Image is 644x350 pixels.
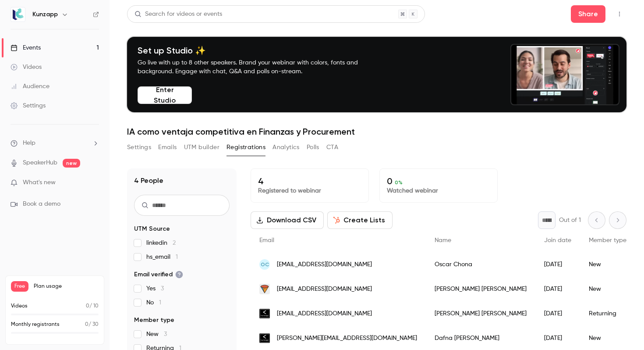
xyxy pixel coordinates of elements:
[138,86,192,104] button: Enter Studio
[159,300,161,306] span: 1
[138,45,379,56] h4: Set up Studio ✨
[23,139,35,148] span: Help
[277,334,417,343] span: [PERSON_NAME][EMAIL_ADDRESS][DOMAIN_NAME]
[11,101,46,110] div: Settings
[164,331,167,337] span: 3
[559,216,581,225] p: Out of 1
[251,211,324,229] button: Download CSV
[34,283,99,290] span: Plan usage
[571,5,605,23] button: Share
[544,237,571,243] span: Join date
[261,261,269,268] span: OC
[258,176,361,186] p: 4
[426,252,535,277] div: Oscar Chona
[127,126,626,137] h1: IA como ventaja competitiva en Finanzas y Procurement
[146,330,167,339] span: New
[11,302,28,310] p: Videos
[387,176,490,186] p: 0
[327,211,393,229] button: Create Lists
[138,58,379,76] p: Go live with up to 8 other speakers. Brand your webinar with colors, fonts and background. Engage...
[326,140,338,154] button: CTA
[589,237,626,243] span: Member type
[307,140,319,154] button: Polls
[158,140,177,154] button: Emails
[535,252,580,277] div: [DATE]
[535,301,580,326] div: [DATE]
[86,302,99,310] p: / 10
[85,322,88,327] span: 0
[23,158,57,168] a: SpeakerHub
[176,254,178,260] span: 1
[146,239,176,247] span: linkedin
[173,240,176,246] span: 2
[85,321,99,329] p: / 30
[580,252,635,277] div: New
[23,200,60,209] span: Book a demo
[272,140,300,154] button: Analytics
[259,308,270,319] img: kunzapp.com
[134,10,222,19] div: Search for videos or events
[11,281,28,292] span: Free
[387,186,490,195] p: Watched webinar
[11,43,41,52] div: Events
[63,159,80,168] span: new
[161,286,164,292] span: 3
[32,10,58,19] h6: Kunzapp
[259,237,274,243] span: Email
[535,277,580,301] div: [DATE]
[259,284,270,294] img: zavix.net
[11,139,99,148] li: help-dropdown-opener
[146,253,178,261] span: hs_email
[277,309,372,318] span: [EMAIL_ADDRESS][DOMAIN_NAME]
[395,179,403,186] span: 0 %
[146,298,161,307] span: No
[11,82,50,91] div: Audience
[258,186,361,195] p: Registered to webinar
[11,7,25,21] img: Kunzapp
[184,140,219,154] button: UTM builder
[11,321,60,329] p: Monthly registrants
[426,301,535,326] div: [PERSON_NAME] [PERSON_NAME]
[277,285,372,294] span: [EMAIL_ADDRESS][DOMAIN_NAME]
[23,178,56,187] span: What's new
[134,225,170,233] span: UTM Source
[580,277,635,301] div: New
[426,277,535,301] div: [PERSON_NAME] [PERSON_NAME]
[134,316,174,325] span: Member type
[277,260,372,269] span: [EMAIL_ADDRESS][DOMAIN_NAME]
[134,175,163,186] h1: 4 People
[86,304,89,309] span: 0
[127,140,151,154] button: Settings
[146,284,164,293] span: Yes
[435,237,451,243] span: Name
[11,63,42,71] div: Videos
[134,270,183,279] span: Email verified
[580,301,635,326] div: Returning
[259,333,270,343] img: kunzapp.com
[226,140,265,154] button: Registrations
